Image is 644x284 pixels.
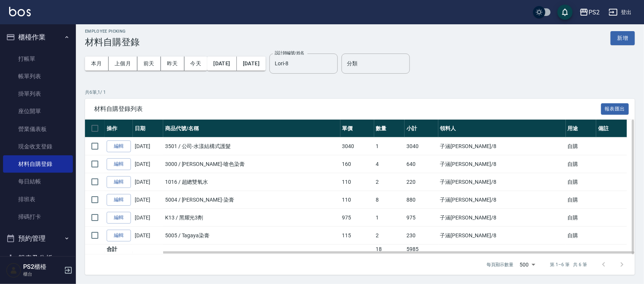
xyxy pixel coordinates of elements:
[557,5,573,20] button: save
[184,57,208,71] button: 今天
[3,138,73,155] a: 現金收支登錄
[611,34,635,41] a: 新增
[566,120,597,137] th: 用途
[374,120,405,137] th: 數量
[340,227,374,245] td: 115
[3,103,73,120] a: 座位開單
[374,137,405,155] td: 1
[3,173,73,190] a: 每日結帳
[487,261,514,268] p: 每頁顯示數量
[438,191,566,209] td: 子涵[PERSON_NAME] /8
[340,191,374,209] td: 110
[3,229,73,248] button: 預約管理
[405,155,438,173] td: 640
[566,137,597,155] td: 自購
[374,191,405,209] td: 8
[566,191,597,209] td: 自購
[601,105,629,112] a: 報表匯出
[6,263,21,278] img: Person
[85,89,635,96] p: 共 6 筆, 1 / 1
[340,155,374,173] td: 160
[3,191,73,208] a: 排班表
[107,194,131,206] a: 編輯
[161,57,184,71] button: 昨天
[589,8,600,17] div: PS2
[3,155,73,173] a: 材料自購登錄
[405,227,438,245] td: 230
[374,245,405,254] td: 18
[374,155,405,173] td: 4
[405,245,438,254] td: 5985
[133,120,163,137] th: 日期
[438,155,566,173] td: 子涵[PERSON_NAME] /8
[550,261,587,268] p: 第 1–6 筆 共 6 筆
[107,158,131,170] a: 編輯
[566,155,597,173] td: 自購
[107,176,131,188] a: 編輯
[405,191,438,209] td: 880
[340,209,374,227] td: 975
[207,57,236,71] button: [DATE]
[405,209,438,227] td: 975
[133,173,163,191] td: [DATE]
[107,230,131,241] a: 編輯
[596,120,627,137] th: 備註
[3,208,73,226] a: 掃碼打卡
[517,254,538,275] div: 500
[3,248,73,268] button: 報表及分析
[438,137,566,155] td: 子涵[PERSON_NAME] /8
[3,85,73,103] a: 掛單列表
[405,137,438,155] td: 3040
[163,191,340,209] td: 5004 / [PERSON_NAME]-染膏
[9,7,31,16] img: Logo
[163,137,340,155] td: 3501 / 公司-水漾結構式護髮
[3,50,73,68] a: 打帳單
[105,245,133,254] td: 合計
[374,209,405,227] td: 1
[405,120,438,137] th: 小計
[438,173,566,191] td: 子涵[PERSON_NAME] /8
[3,120,73,138] a: 營業儀表板
[105,120,133,137] th: 操作
[163,209,340,227] td: K13 / 黑耀光3劑
[94,105,601,113] span: 材料自購登錄列表
[374,173,405,191] td: 2
[85,29,140,34] h2: Employee Picking
[606,5,635,19] button: 登出
[85,57,109,71] button: 本月
[107,212,131,224] a: 編輯
[133,227,163,245] td: [DATE]
[340,120,374,137] th: 單價
[237,57,266,71] button: [DATE]
[438,120,566,137] th: 領料人
[340,173,374,191] td: 110
[107,140,131,152] a: 編輯
[275,50,304,56] label: 設計師編號/姓名
[566,227,597,245] td: 自購
[566,209,597,227] td: 自購
[576,5,603,20] button: PS2
[109,57,137,71] button: 上個月
[3,68,73,85] a: 帳單列表
[340,137,374,155] td: 3040
[438,227,566,245] td: 子涵[PERSON_NAME] /8
[566,173,597,191] td: 自購
[133,191,163,209] td: [DATE]
[374,227,405,245] td: 2
[163,227,340,245] td: 5005 / Tagaya染膏
[611,31,635,45] button: 新增
[405,173,438,191] td: 220
[133,209,163,227] td: [DATE]
[23,263,62,271] h5: PS2櫃檯
[163,173,340,191] td: 1016 / 超總雙氧水
[137,57,161,71] button: 前天
[438,209,566,227] td: 子涵[PERSON_NAME] /8
[3,27,73,47] button: 櫃檯作業
[133,155,163,173] td: [DATE]
[601,103,629,115] button: 報表匯出
[163,120,340,137] th: 商品代號/名稱
[133,137,163,155] td: [DATE]
[163,155,340,173] td: 3000 / [PERSON_NAME]-嗆色染膏
[23,271,62,278] p: 櫃台
[85,37,140,47] h3: 材料自購登錄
